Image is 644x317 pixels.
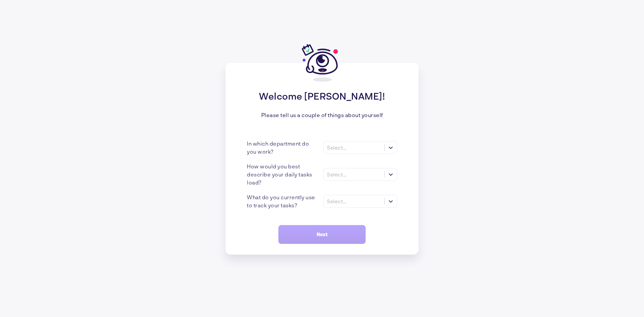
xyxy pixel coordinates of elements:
div: What do you currently use to track your tasks? [247,193,318,209]
div: Select... [327,145,346,151]
span: Next [317,231,328,237]
img: gipsybot-default.svg [302,43,342,83]
button: Next [278,225,366,244]
div: In which department do you work? [247,140,318,156]
div: Select... [327,171,346,177]
div: Select... [327,198,346,204]
div: How would you best describe your daily tasks load? [247,162,318,187]
div: Welcome [PERSON_NAME]! [259,90,385,102]
div: Please tell us a couple of things about yourself [261,112,383,118]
